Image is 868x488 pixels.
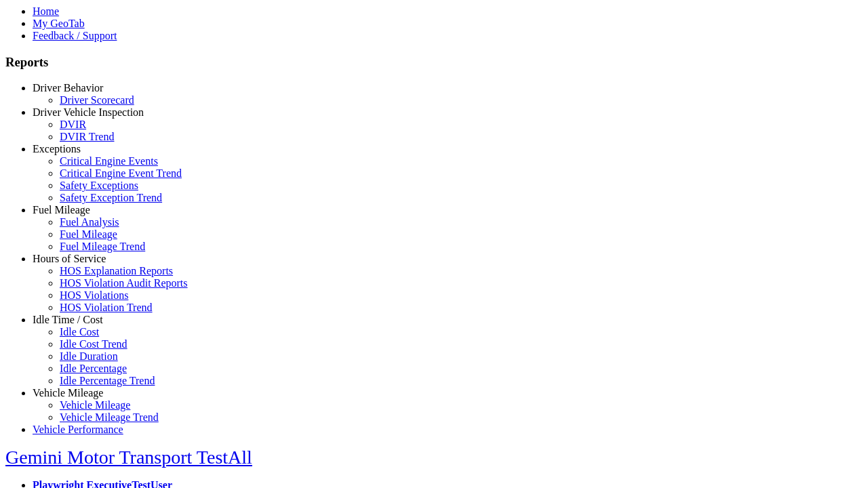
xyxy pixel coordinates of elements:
a: Idle Percentage [60,363,127,374]
a: Fuel Mileage Trend [60,241,145,252]
a: Idle Time / Cost [33,314,103,325]
a: Vehicle Mileage [60,399,130,411]
a: Fuel Mileage [60,228,117,240]
a: Idle Percentage Trend [60,375,155,386]
a: Driver Behavior [33,82,103,94]
a: Idle Cost [60,326,99,338]
a: Driver Scorecard [60,94,134,106]
a: Driver Vehicle Inspection [33,106,144,118]
a: Vehicle Mileage [33,387,103,399]
a: Idle Duration [60,350,118,362]
a: Safety Exception Trend [60,192,162,203]
a: Fuel Mileage [33,204,90,216]
a: HOS Violation Trend [60,302,153,313]
a: Vehicle Performance [33,424,123,435]
a: Hours of Service [33,253,106,264]
a: HOS Violation Audit Reports [60,277,188,289]
a: My GeoTab [33,18,85,29]
a: Home [33,5,59,17]
a: Vehicle Mileage Trend [60,411,159,423]
a: Idle Cost Trend [60,338,127,350]
a: Critical Engine Event Trend [60,167,182,179]
a: Feedback / Support [33,30,117,41]
a: Fuel Analysis [60,216,119,228]
a: Critical Engine Events [60,155,158,167]
a: Exceptions [33,143,81,155]
h3: Reports [5,55,863,70]
a: HOS Explanation Reports [60,265,173,277]
a: DVIR [60,119,86,130]
a: Safety Exceptions [60,180,138,191]
a: Gemini Motor Transport TestAll [5,447,252,468]
a: HOS Violations [60,289,128,301]
a: DVIR Trend [60,131,114,142]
